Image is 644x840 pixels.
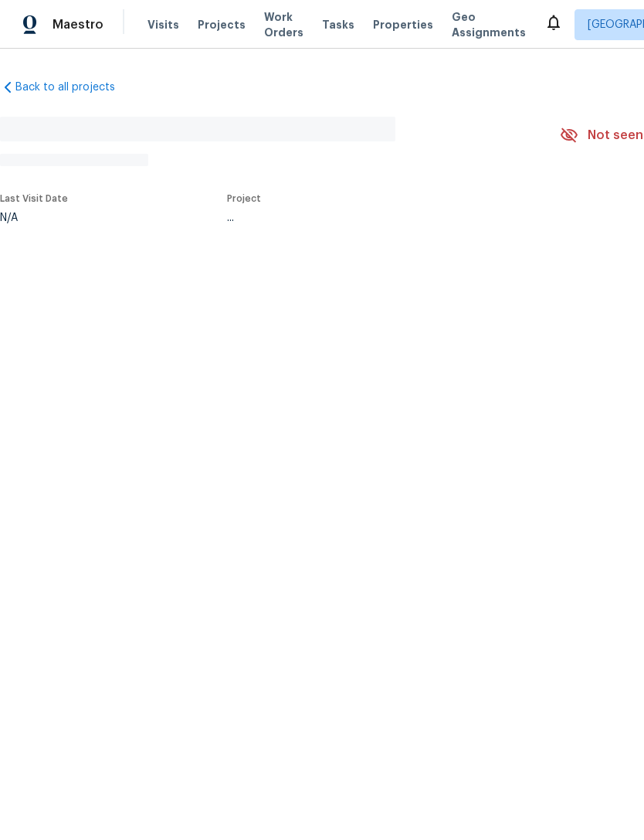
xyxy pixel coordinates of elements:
[227,213,524,223] div: ...
[264,9,303,40] span: Work Orders
[452,9,526,40] span: Geo Assignments
[53,17,103,32] span: Maestro
[147,17,179,32] span: Visits
[227,194,261,203] span: Project
[373,17,433,32] span: Properties
[322,19,354,30] span: Tasks
[198,17,246,32] span: Projects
